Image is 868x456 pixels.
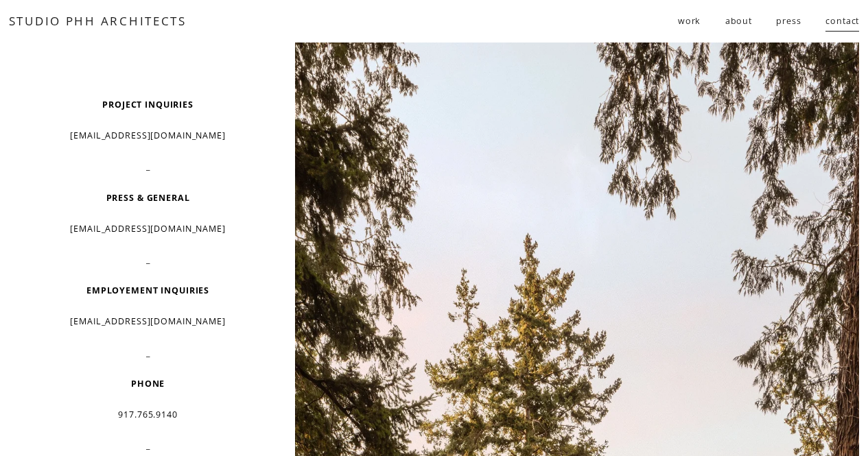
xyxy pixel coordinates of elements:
strong: PRESS & GENERAL [106,192,190,204]
p: _ [45,435,252,456]
a: folder dropdown [678,10,701,33]
a: about [725,10,752,33]
p: _ [45,249,252,270]
p: [EMAIL_ADDRESS][DOMAIN_NAME] [45,218,252,239]
p: [EMAIL_ADDRESS][DOMAIN_NAME] [45,125,252,146]
strong: EMPLOYEMENT INQUIRIES [86,285,209,296]
p: 917.765.9140 [45,404,252,425]
strong: PROJECT INQUIRIES [102,99,193,110]
a: contact [825,10,859,33]
a: STUDIO PHH ARCHITECTS [9,13,187,29]
strong: PHONE [131,378,165,389]
p: _ [45,342,252,363]
p: [EMAIL_ADDRESS][DOMAIN_NAME] [45,311,252,332]
a: press [776,10,801,33]
p: _ [45,156,252,177]
span: work [678,10,701,32]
